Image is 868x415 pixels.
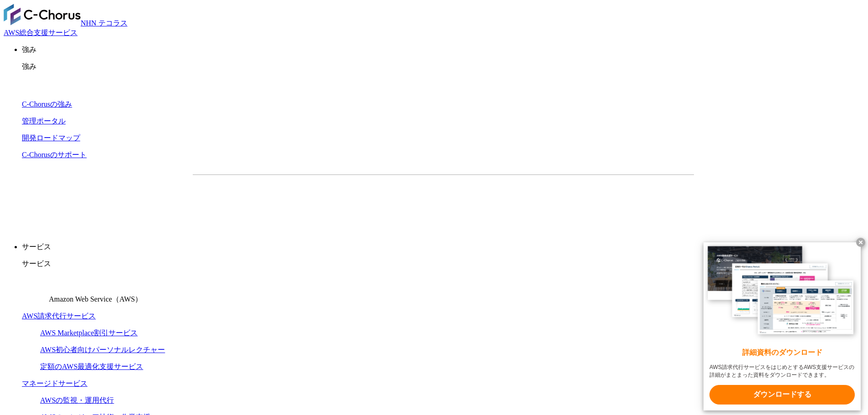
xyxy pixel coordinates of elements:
a: 管理ポータル [22,117,66,125]
a: C-Chorusのサポート [22,151,87,159]
a: AWS Marketplace割引サービス [40,329,138,337]
x-t: 詳細資料のダウンロード [709,348,855,358]
p: 強み [22,45,864,55]
a: 詳細資料のダウンロード AWS請求代行サービスをはじめとするAWS支援サービスの詳細がまとまった資料をダウンロードできます。 ダウンロードする [704,242,861,410]
a: 定額のAWS最適化支援サービス [40,363,143,370]
a: AWSの監視・運用代行 [40,396,114,404]
a: 開発ロードマップ [22,134,80,142]
p: サービス [22,259,864,269]
img: Amazon Web Service（AWS） [22,276,47,302]
x-t: ダウンロードする [709,385,855,405]
p: 強み [22,62,864,72]
p: サービス [22,242,864,252]
img: AWS総合支援サービス C-Chorus [4,4,81,26]
a: まずは相談する [448,190,595,212]
span: Amazon Web Service（AWS） [49,295,142,303]
a: 資料を請求する [292,190,439,212]
a: AWS初心者向けパーソナルレクチャー [40,346,165,354]
a: マネージドサービス [22,379,87,387]
a: AWS総合支援サービス C-ChorusNHN テコラスAWS総合支援サービス [4,19,128,36]
a: C-Chorusの強み [22,100,72,108]
a: AWS請求代行サービス [22,312,96,320]
x-t: AWS請求代行サービスをはじめとするAWS支援サービスの詳細がまとまった資料をダウンロードできます。 [709,364,855,379]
